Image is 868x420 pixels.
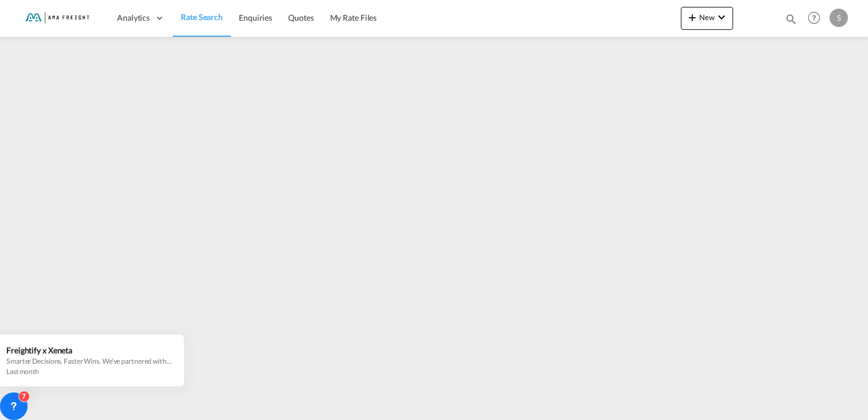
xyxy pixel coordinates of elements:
div: S [830,9,848,27]
div: Help [804,8,830,29]
img: f843cad07f0a11efa29f0335918cc2fb.png [17,5,95,31]
md-icon: icon-magnify [785,13,797,25]
span: Enquiries [239,13,272,22]
span: Analytics [117,12,150,24]
span: Quotes [288,13,313,22]
span: Help [804,8,824,28]
md-icon: icon-plus 400-fg [685,10,699,24]
span: New [685,13,728,22]
div: icon-magnify [785,13,797,30]
button: icon-plus 400-fgNewicon-chevron-down [681,7,733,30]
span: Rate Search [181,12,223,22]
md-icon: icon-chevron-down [715,10,728,24]
span: My Rate Files [330,13,377,22]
